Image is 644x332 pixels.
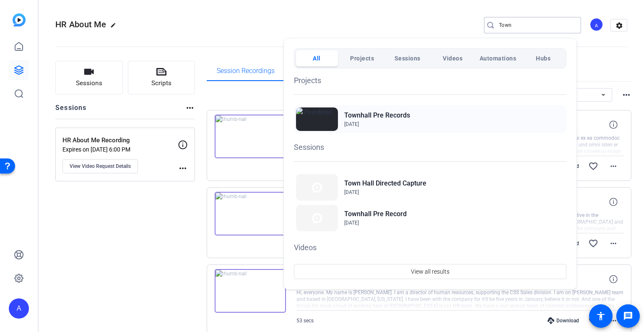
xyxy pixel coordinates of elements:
[294,141,566,153] h1: Sessions
[443,51,462,66] span: Videos
[480,51,517,66] span: Automations
[296,174,338,201] img: Thumbnail
[296,107,338,131] img: Thumbnail
[294,264,566,279] button: View all results
[395,51,421,66] span: Sessions
[350,51,374,66] span: Projects
[294,242,566,253] h1: Videos
[296,205,338,231] img: Thumbnail
[344,110,410,120] h2: Townhall Pre Records
[344,189,359,195] span: [DATE]
[294,75,566,86] h1: Projects
[344,178,426,188] h2: Town Hall Directed Capture
[344,209,407,219] h2: Townhall Pre Record
[344,220,359,226] span: [DATE]
[313,51,321,66] span: All
[411,264,449,280] span: View all results
[344,121,359,127] span: [DATE]
[536,51,551,66] span: Hubs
